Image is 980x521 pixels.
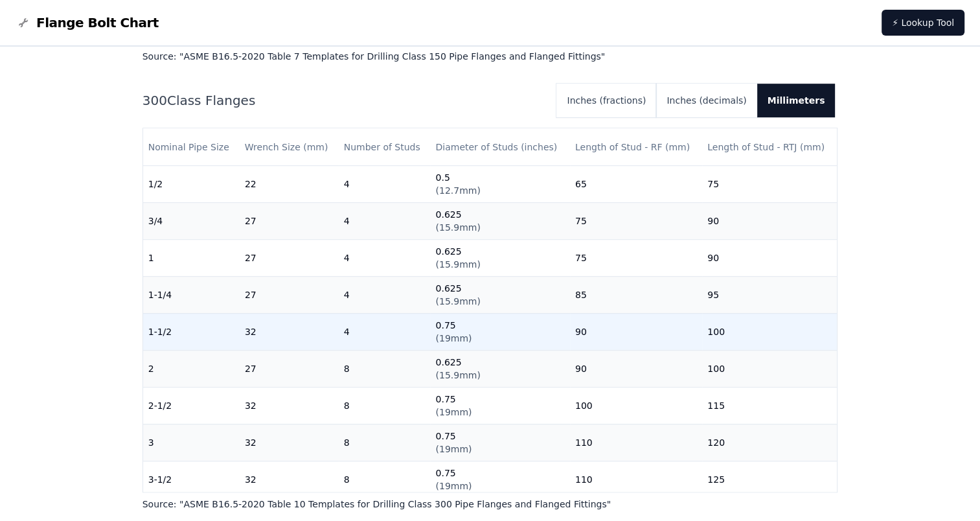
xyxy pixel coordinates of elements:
[240,424,339,461] td: 32
[430,387,569,424] td: 0.75
[757,84,836,117] button: Millimeters
[240,165,339,202] td: 22
[240,313,339,350] td: 32
[570,461,702,498] td: 110
[339,276,431,313] td: 4
[143,202,240,239] td: 3/4
[435,222,480,233] span: ( 15.9mm )
[430,128,569,165] th: Diameter of Studs (inches)
[339,387,431,424] td: 8
[702,165,837,202] td: 75
[339,313,431,350] td: 4
[339,350,431,387] td: 8
[656,84,757,117] button: Inches (decimals)
[143,387,240,424] td: 2-1/2
[435,333,472,343] span: ( 19mm )
[702,128,837,165] th: Length of Stud - RTJ (mm)
[240,350,339,387] td: 27
[430,165,569,202] td: 0.5
[143,461,240,498] td: 3-1/2
[570,165,702,202] td: 65
[430,313,569,350] td: 0.75
[430,239,569,276] td: 0.625
[435,444,472,454] span: ( 19mm )
[570,350,702,387] td: 90
[435,407,472,417] span: ( 19mm )
[142,50,838,63] p: Source: " ASME B16.5-2020 Table 7 Templates for Drilling Class 150 Pipe Flanges and Flanged Fitti...
[435,185,480,196] span: ( 12.7mm )
[570,239,702,276] td: 75
[570,387,702,424] td: 100
[143,128,240,165] th: Nominal Pipe Size
[142,91,547,110] h2: 300 Class Flanges
[16,14,159,32] a: Flange Bolt Chart LogoFlange Bolt Chart
[702,350,837,387] td: 100
[570,128,702,165] th: Length of Stud - RF (mm)
[570,276,702,313] td: 85
[339,239,431,276] td: 4
[16,15,31,30] img: Flange Bolt Chart Logo
[143,424,240,461] td: 3
[570,313,702,350] td: 90
[240,202,339,239] td: 27
[339,202,431,239] td: 4
[430,202,569,239] td: 0.625
[430,350,569,387] td: 0.625
[702,313,837,350] td: 100
[430,424,569,461] td: 0.75
[240,276,339,313] td: 27
[142,498,838,511] p: Source: " ASME B16.5-2020 Table 10 Templates for Drilling Class 300 Pipe Flanges and Flanged Fitt...
[240,239,339,276] td: 27
[435,259,480,270] span: ( 15.9mm )
[339,424,431,461] td: 8
[702,387,837,424] td: 115
[430,276,569,313] td: 0.625
[702,239,837,276] td: 90
[702,461,837,498] td: 125
[143,350,240,387] td: 2
[556,84,656,117] button: Inches (fractions)
[240,461,339,498] td: 32
[702,202,837,239] td: 90
[882,10,964,36] a: ⚡ Lookup Tool
[570,424,702,461] td: 110
[339,128,431,165] th: Number of Studs
[36,14,159,32] span: Flange Bolt Chart
[240,387,339,424] td: 32
[339,461,431,498] td: 8
[702,424,837,461] td: 120
[702,276,837,313] td: 95
[143,165,240,202] td: 1/2
[143,313,240,350] td: 1-1/2
[143,276,240,313] td: 1-1/4
[435,370,480,380] span: ( 15.9mm )
[339,165,431,202] td: 4
[240,128,339,165] th: Wrench Size (mm)
[143,239,240,276] td: 1
[430,461,569,498] td: 0.75
[570,202,702,239] td: 75
[435,481,472,491] span: ( 19mm )
[435,296,480,307] span: ( 15.9mm )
